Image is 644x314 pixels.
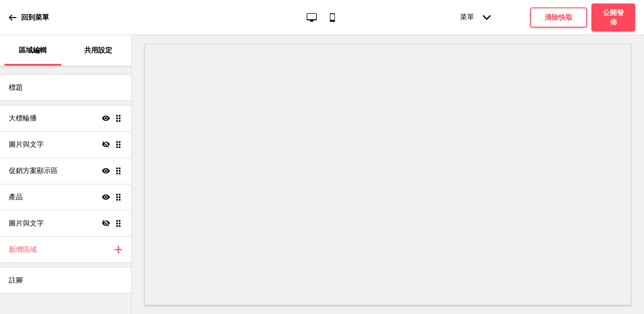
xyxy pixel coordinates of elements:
[9,140,44,149] h4: 圖片與文字
[21,13,49,22] p: 回到菜單
[9,83,23,92] h4: 標題
[600,8,626,27] h4: 公開發佈
[9,219,44,228] h4: 圖片與文字
[9,6,49,29] a: 回到菜單
[451,4,499,31] div: 菜單
[19,46,47,55] p: 區域編輯
[84,46,112,55] p: 共用設定
[9,245,37,254] h4: 新增區域
[9,275,23,285] h4: 註腳
[591,4,635,32] button: 公開發佈
[9,166,58,176] h4: 促銷方案顯示區
[545,13,573,22] h4: 清除快取
[9,192,23,202] h4: 產品
[9,113,37,123] h4: 大標輪播
[530,7,587,28] button: 清除快取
